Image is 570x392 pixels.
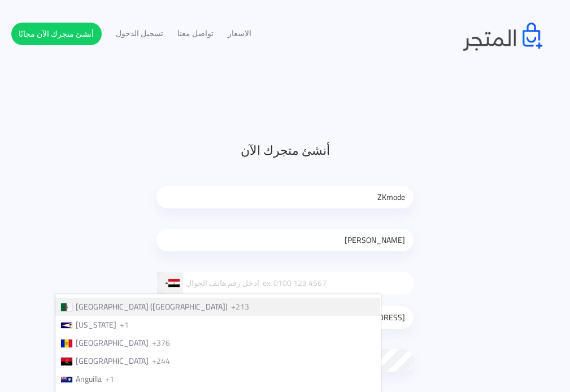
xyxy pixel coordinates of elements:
[76,317,116,332] span: [US_STATE]
[76,372,102,386] span: Anguilla
[156,229,414,251] input: اسمك
[156,186,414,208] input: اسم متجرك
[152,336,170,350] span: +376
[76,354,149,368] span: [GEOGRAPHIC_DATA]
[463,23,542,51] img: logo
[157,272,183,294] div: Egypt (‫مصر‬‎): +20
[105,372,114,386] span: +1
[11,23,102,45] a: أنشئ متجرك الآن مجانًا
[156,141,414,160] h3: أنشئ متجرك الآن
[228,28,251,40] a: الاسعار
[177,28,214,40] a: تواصل معنا
[116,28,163,40] a: تسجيل الدخول
[76,336,149,350] span: [GEOGRAPHIC_DATA]
[152,354,170,368] span: +244
[231,299,249,314] span: +213
[76,299,228,314] span: [GEOGRAPHIC_DATA] (‫[GEOGRAPHIC_DATA]‬‎)
[156,272,414,294] input: ادخل رقم هاتف الجوال: ex. 0100 123 4567
[120,317,129,332] span: +1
